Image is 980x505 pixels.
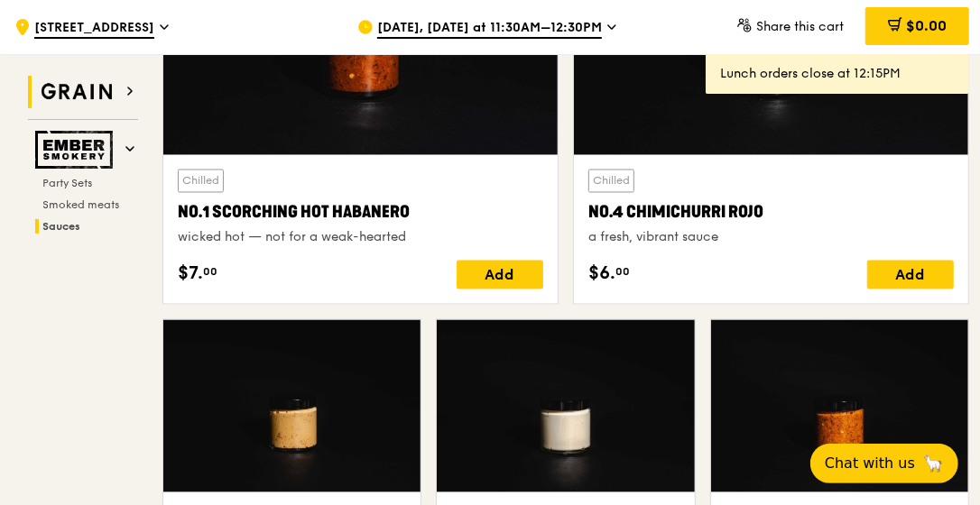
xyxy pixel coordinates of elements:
div: Lunch orders close at 12:15PM [720,65,955,83]
span: Smoked meats [42,198,119,211]
div: wicked hot — not for a weak-hearted [178,229,543,247]
span: Party Sets [42,177,92,189]
span: Sauces [42,220,80,233]
span: $6. [588,261,615,288]
img: Grain web logo [35,76,118,108]
span: $0.00 [906,17,947,34]
div: No.1 Scorching Hot Habanero [178,200,543,225]
button: Chat with us🦙 [810,444,958,483]
span: Share this cart [756,19,844,34]
span: Chat with us [825,453,915,474]
span: 00 [615,265,630,280]
span: 🦙 [922,453,944,474]
span: 00 [203,265,217,280]
div: Chilled [588,170,634,193]
div: a fresh, vibrant sauce [588,229,954,247]
span: [STREET_ADDRESS] [34,19,154,39]
div: Add [457,261,543,289]
span: [DATE], [DATE] at 11:30AM–12:30PM [377,19,602,39]
img: Ember Smokery web logo [35,131,118,169]
div: Chilled [178,170,224,193]
span: $7. [178,261,203,288]
div: No.4 Chimichurri Rojo [588,200,954,225]
div: Add [867,261,954,289]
